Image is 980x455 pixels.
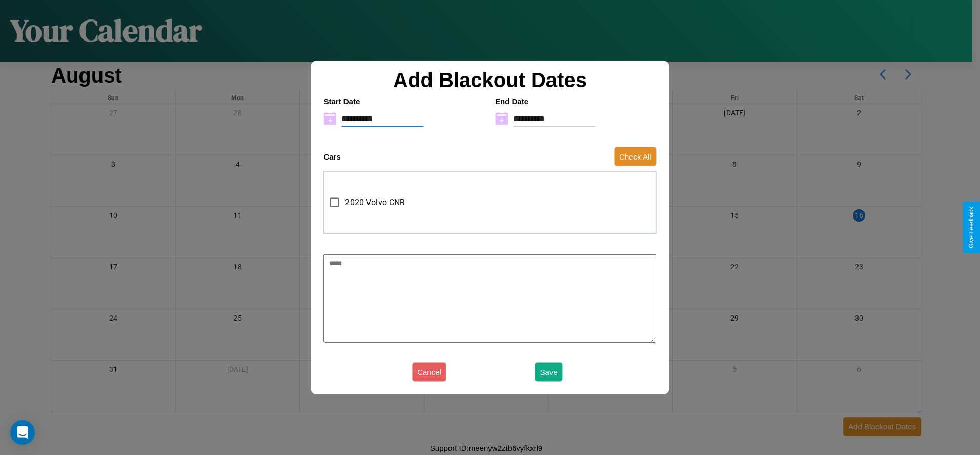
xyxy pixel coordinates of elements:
div: Open Intercom Messenger [10,420,35,445]
button: Save [535,363,563,382]
h4: End Date [495,96,657,105]
span: 2020 Volvo CNR [345,196,405,209]
div: Give Feedback [968,207,975,248]
h4: Start Date [323,96,485,105]
button: Check All [614,147,657,166]
button: Cancel [412,363,446,382]
h2: Add Blackout Dates [318,68,661,91]
h4: Cars [323,152,340,161]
